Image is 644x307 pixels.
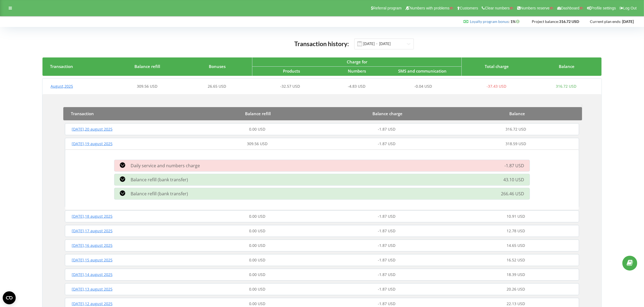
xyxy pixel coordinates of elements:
span: [DATE] , 13 august 2025 [72,286,113,292]
span: -1.87 USD [378,272,395,277]
span: Numbers [348,68,366,74]
span: Balance refill (bank transfer) [131,191,188,197]
span: Dashboard [561,6,580,10]
span: -1.87 USD [378,286,395,292]
span: Profile settings [591,6,616,10]
span: Project balance: [532,19,559,24]
span: 10.91 USD [507,214,525,219]
span: Current plan ends: [590,19,621,24]
span: -1.87 USD [378,301,395,306]
span: -1.87 USD [378,127,395,132]
span: 16.52 USD [507,257,525,262]
span: [DATE] , 12 august 2025 [72,301,113,306]
span: Daily service and numbers charge [131,163,200,169]
span: 43.10 USD [503,177,524,183]
span: Transaction [71,111,94,116]
span: 309.56 USD [247,141,268,146]
span: -32.57 USD [280,84,300,89]
span: 318.59 USD [506,141,526,146]
span: Clear numbers [485,6,510,10]
span: Transaction [50,64,73,69]
span: -1.87 USD [378,243,395,248]
strong: [DATE] [622,19,634,24]
span: 18.39 USD [507,272,525,277]
span: Bonuses [209,64,226,69]
span: Balance charge [372,111,402,116]
span: 309.56 USD [137,84,157,89]
span: Transaction history: [294,40,349,47]
span: Customers [460,6,478,10]
span: 0.00 USD [249,257,266,262]
span: 316.72 USD [556,84,576,89]
span: Balance refill [134,64,160,69]
span: [DATE] , 14 august 2025 [72,272,113,277]
span: Referral program [373,6,402,10]
strong: 316.72 USD [559,19,579,24]
span: -1.87 USD [504,163,524,169]
span: Balance [559,64,574,69]
span: Balance refill [245,111,271,116]
span: Log Out [623,6,637,10]
span: [DATE] , 17 august 2025 [72,228,113,233]
span: 22.13 USD [507,301,525,306]
span: Numbers with problems [410,6,450,10]
span: 20.26 USD [507,286,525,292]
span: -37.43 USD [487,84,506,89]
span: -4.83 USD [348,84,365,89]
span: 0.00 USD [249,301,266,306]
span: [DATE] , 15 august 2025 [72,257,113,262]
span: [DATE] , 18 august 2025 [72,214,113,219]
span: 0.00 USD [249,243,266,248]
span: SMS and сommunication [398,68,447,74]
span: 12.78 USD [507,228,525,233]
strong: 1% [510,19,521,24]
span: [DATE] , 19 august 2025 [72,141,113,146]
button: Open CMP widget [3,291,16,304]
span: Total charge [485,64,509,69]
span: Charge for [347,59,367,64]
span: 0.00 USD [249,214,266,219]
span: 0.00 USD [249,228,266,233]
span: Numbers reserve [520,6,549,10]
span: August , 2025 [51,84,73,89]
span: Balance refill (bank transfer) [131,177,188,183]
a: Loyalty program bonus [470,19,508,24]
span: 14.65 USD [507,243,525,248]
span: -1.87 USD [378,214,395,219]
span: : [470,19,510,24]
span: 0.00 USD [249,286,266,292]
span: 266.46 USD [501,191,524,197]
span: 0.00 USD [249,127,266,132]
span: 0.00 USD [249,272,266,277]
span: [DATE] , 16 august 2025 [72,243,113,248]
span: Balance [509,111,525,116]
span: [DATE] , 20 august 2025 [72,127,113,132]
span: -1.87 USD [378,257,395,262]
span: 316.72 USD [506,127,526,132]
span: 26.65 USD [208,84,226,89]
span: Products [283,68,300,74]
span: -1.87 USD [378,228,395,233]
span: -0.04 USD [415,84,432,89]
span: -1.87 USD [378,141,395,146]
